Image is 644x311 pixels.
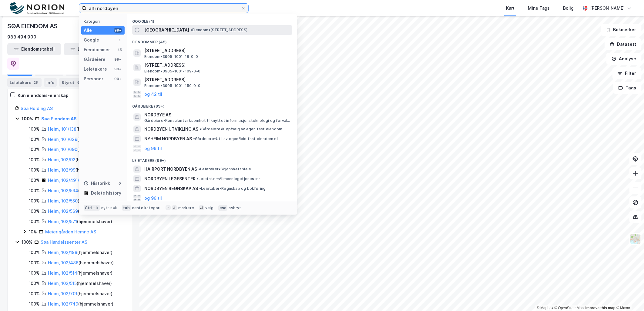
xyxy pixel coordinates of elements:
[29,249,40,256] div: 100%
[199,186,266,191] span: Leietaker • Regnskap og bokføring
[29,290,40,297] div: 100%
[18,92,69,99] div: Kun eiendoms-eierskap
[200,127,201,131] span: •
[7,33,36,41] div: 983 494 900
[114,28,122,33] div: 99+
[613,82,642,94] button: Tags
[48,249,112,256] div: ( hjemmelshaver )
[630,233,641,245] img: Z
[48,147,77,152] a: Heim, 101/690
[198,167,200,171] span: •
[84,27,92,34] div: Alle
[29,146,40,153] div: 100%
[48,209,78,214] a: Heim, 102/569
[59,78,84,87] div: Styret
[48,208,113,215] div: ( hjemmelshaver )
[144,195,162,202] button: og 96 til
[144,125,198,133] span: NORDBYEN UTVIKLING AS
[144,175,196,182] span: NORDBYEN LEGESENTER
[537,306,553,310] a: Mapbox
[29,125,40,133] div: 100%
[48,188,78,193] a: Heim, 102/534
[144,47,290,54] span: [STREET_ADDRESS]
[48,136,112,143] div: ( hjemmelshaver )
[22,115,33,122] div: 100%
[614,282,644,311] iframe: Chat Widget
[84,36,99,44] div: Google
[29,280,40,287] div: 100%
[7,78,42,87] div: Leietakere
[48,137,77,142] a: Heim, 101/629
[29,300,40,308] div: 100%
[22,239,32,246] div: 100%
[144,135,192,142] span: NYHEIM NORDBYEN AS
[144,118,291,123] span: Gårdeiere • Konsulentvirksomhet tilknyttet informasjonsteknologi og forvaltning og drift av IT-sy...
[193,136,195,141] span: •
[555,306,584,310] a: OpenStreetMap
[48,291,77,296] a: Heim, 102/701
[144,83,200,88] span: Eiendom • 3905-1001-150-0-0
[48,300,113,308] div: ( hjemmelshaver )
[144,91,162,98] button: og 42 til
[48,281,77,286] a: Heim, 102/515
[190,28,192,32] span: •
[197,176,199,181] span: •
[614,282,644,311] div: Kontrollprogram for chat
[200,127,282,132] span: Gårdeiere • Kjøp/salg av egen fast eiendom
[48,280,112,287] div: ( hjemmelshaver )
[144,145,162,152] button: og 96 til
[127,14,297,25] div: Google (1)
[144,166,197,173] span: HAIRPORT NORDBYEN AS
[117,38,122,42] div: 1
[144,54,198,59] span: Eiendom • 3905-1001-18-0-0
[606,53,642,65] button: Analyse
[64,43,118,55] button: Leietakertabell
[29,259,40,266] div: 100%
[48,250,77,255] a: Heim, 102/188
[48,125,112,133] div: ( hjemmelshaver )
[127,153,297,164] div: Leietakere (99+)
[21,106,53,111] a: Søa Holding AS
[144,26,189,34] span: [GEOGRAPHIC_DATA]
[29,218,40,225] div: 100%
[144,62,290,69] span: [STREET_ADDRESS]
[197,176,260,181] span: Leietaker • Allmennlegetjenester
[122,205,131,211] div: tab
[605,38,642,50] button: Datasett
[29,156,40,163] div: 100%
[48,156,111,163] div: ( hjemmelshaver )
[32,79,39,85] div: 28
[563,5,574,12] div: Bolig
[127,99,297,110] div: Gårdeiere (99+)
[7,21,59,31] div: SØA EIENDOM AS
[48,178,88,183] a: Heim, 102/491/0/14
[48,187,113,194] div: ( hjemmelshaver )
[48,167,75,172] a: Heim, 102/99
[48,219,77,224] a: Heim, 102/571
[218,205,228,211] div: esc
[75,79,82,85] div: 6
[48,260,79,265] a: Heim, 102/486
[84,56,106,63] div: Gårdeiere
[199,186,201,191] span: •
[127,35,297,46] div: Eiendommer (45)
[48,157,75,162] a: Heim, 102/92
[48,166,111,174] div: ( hjemmelshaver )
[7,43,61,55] button: Eiendomstabell
[84,205,100,211] div: Ctrl + k
[117,47,122,52] div: 45
[528,5,550,12] div: Mine Tags
[205,206,213,210] div: velg
[91,189,121,197] div: Delete history
[114,57,122,62] div: 99+
[198,167,251,172] span: Leietaker • Skjønnhetspleie
[585,306,615,310] a: Improve this map
[29,197,40,205] div: 100%
[84,65,107,73] div: Leietakere
[193,136,279,141] span: Gårdeiere • Utl. av egen/leid fast eiendom el.
[117,181,122,186] div: 0
[41,116,77,121] a: Søa Eiendom AS
[190,28,247,32] span: Eiendom • [STREET_ADDRESS]
[84,46,110,53] div: Eiendommer
[48,259,114,266] div: ( hjemmelshaver )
